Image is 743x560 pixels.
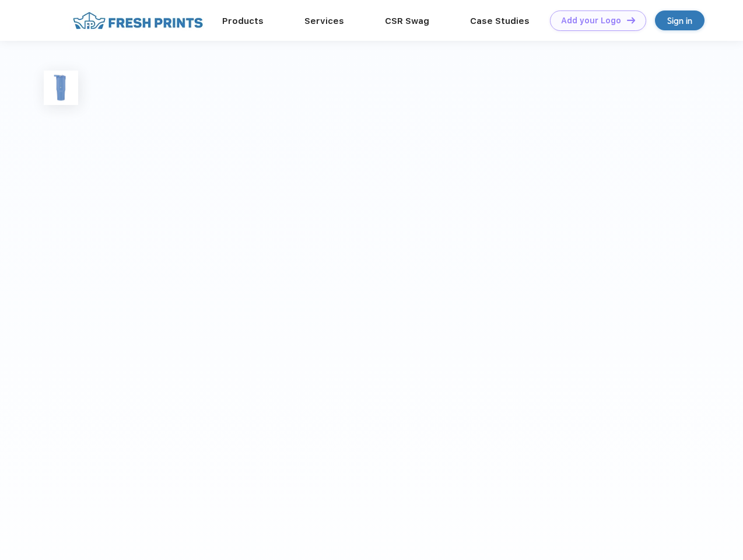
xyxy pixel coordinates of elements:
a: Sign in [655,10,705,30]
img: DT [627,17,635,23]
div: Sign in [667,14,692,27]
a: Products [222,16,264,26]
img: fo%20logo%202.webp [69,10,206,31]
img: func=resize&h=100 [44,71,78,105]
div: Add your Logo [561,16,621,26]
